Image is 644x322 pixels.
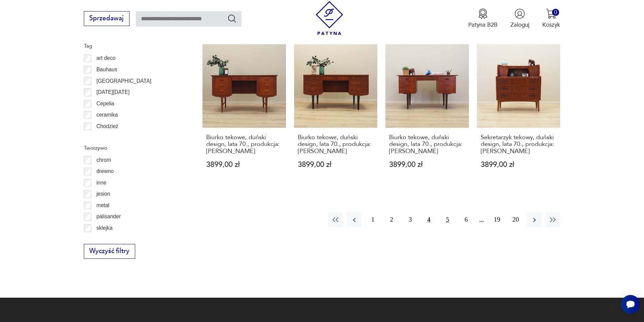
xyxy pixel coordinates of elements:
h3: Biurko tekowe, duński design, lata 70., produkcja: [PERSON_NAME] [206,134,282,155]
button: 3 [403,213,418,227]
h3: Biurko tekowe, duński design, lata 70., produkcja: [PERSON_NAME] [389,134,465,155]
p: chrom [96,156,111,165]
p: palisander [96,212,121,221]
a: Biurko tekowe, duński design, lata 70., produkcja: DaniaBiurko tekowe, duński design, lata 70., p... [202,44,286,184]
button: 0Koszyk [542,8,560,29]
button: Patyna B2B [468,8,498,29]
p: [GEOGRAPHIC_DATA] [96,77,151,85]
a: Biurko tekowe, duński design, lata 70., produkcja: DaniaBiurko tekowe, duński design, lata 70., p... [385,44,469,184]
div: 0 [552,9,559,16]
h3: Sekretarzyk tekowy, duński design, lata 70., produkcja: [PERSON_NAME] [481,134,557,155]
p: Zaloguj [510,21,529,29]
p: ceramika [96,110,118,119]
p: Chodzież [96,122,118,131]
button: Szukaj [227,14,237,23]
p: metal [96,201,109,210]
p: 3899,00 zł [389,161,465,168]
p: Cepelia [96,99,114,108]
a: Ikona medaluPatyna B2B [468,8,498,29]
p: art deco [96,54,115,63]
a: Biurko tekowe, duński design, lata 70., produkcja: DaniaBiurko tekowe, duński design, lata 70., p... [294,44,378,184]
button: Zaloguj [510,8,529,29]
a: Sprzedawaj [84,16,129,22]
button: 19 [490,213,504,227]
h3: Biurko tekowe, duński design, lata 70., produkcja: [PERSON_NAME] [298,134,374,155]
button: 1 [365,213,380,227]
p: 3899,00 zł [298,161,374,168]
p: [DATE][DATE] [96,88,129,97]
img: Ikona medalu [478,8,488,19]
button: Wyczyść filtry [84,244,135,259]
p: Tag [84,42,183,50]
button: 5 [440,213,455,227]
p: Tworzywo [84,144,183,152]
button: Sprzedawaj [84,11,129,26]
p: szkło [96,235,109,244]
p: Patyna B2B [468,21,498,29]
iframe: Smartsupp widget button [621,295,640,314]
button: 4 [422,213,436,227]
button: 20 [508,213,523,227]
img: Patyna - sklep z meblami i dekoracjami vintage [312,1,347,35]
button: 6 [459,213,473,227]
p: jesion [96,190,110,198]
p: Koszyk [542,21,560,29]
a: Sekretarzyk tekowy, duński design, lata 70., produkcja: DaniaSekretarzyk tekowy, duński design, l... [477,44,560,184]
p: 3899,00 zł [481,161,557,168]
p: Bauhaus [96,65,117,74]
img: Ikonka użytkownika [515,8,525,19]
img: Ikona koszyka [546,8,556,19]
p: 3899,00 zł [206,161,282,168]
p: drewno [96,167,114,176]
p: Ćmielów [96,133,117,142]
p: inne [96,178,106,187]
p: sklejka [96,224,113,232]
button: 2 [384,213,399,227]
